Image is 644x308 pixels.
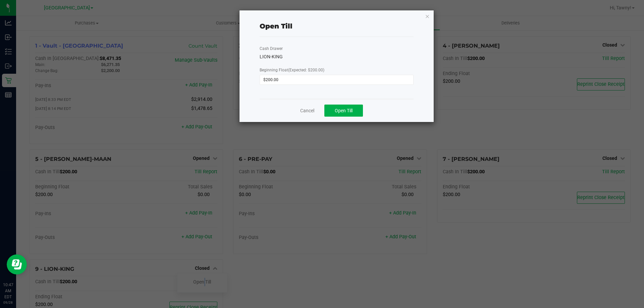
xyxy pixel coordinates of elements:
[324,105,363,117] button: Open Till
[260,53,414,60] div: LION-KING
[335,108,353,113] span: Open Till
[260,21,292,31] div: Open Till
[288,68,324,72] span: (Expected: $200.00)
[260,68,324,72] span: Beginning Float
[7,254,27,274] iframe: Resource center
[260,46,283,52] label: Cash Drawer
[300,107,314,114] a: Cancel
